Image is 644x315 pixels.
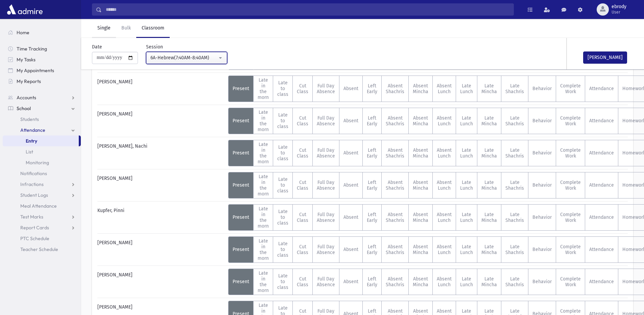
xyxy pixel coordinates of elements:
span: Absent Mincha [413,276,428,288]
span: Notifications [20,170,47,176]
span: Absent Mincha [413,83,428,94]
span: Late Shachris [505,244,524,255]
label: Date [92,43,102,50]
span: Behavior [532,247,552,252]
span: Cut Class [297,212,308,223]
span: Cut Class [297,115,308,127]
span: Absent [343,86,358,91]
span: Attendance [589,150,614,156]
span: Absent [343,118,358,124]
span: Full Day Absence [317,83,335,94]
a: My Tasks [3,54,81,65]
span: Absent Mincha [413,147,428,159]
span: Cut Class [297,276,308,288]
span: Absent Shachris [386,180,404,191]
span: Full Day Absence [317,276,335,288]
a: Monitoring [3,157,81,168]
span: Infractions [20,181,44,187]
span: Present [233,214,249,220]
span: Left Early [367,212,377,223]
div: [PERSON_NAME], Nachi [94,140,228,166]
span: Students [20,116,39,122]
span: Late to class [277,144,288,162]
button: [PERSON_NAME] [583,51,627,64]
span: Behavior [532,214,552,220]
span: Late to class [277,176,288,194]
span: Late Shachris [505,147,524,159]
span: Absent Shachris [386,244,404,255]
span: Absent [343,247,358,252]
a: Teacher Schedule [3,244,81,255]
div: 6A-Hebrew(7:40AM-8:40AM) [150,54,217,61]
span: My Tasks [17,57,35,63]
span: Complete Work [560,180,581,191]
span: School [17,105,31,111]
span: Absent Lunch [437,83,452,94]
span: Left Early [367,115,377,127]
span: Late in the morn [258,109,269,132]
span: Attendance [589,214,614,220]
a: Classroom [136,19,170,38]
a: Report Cards [3,222,81,233]
span: My Reports [17,78,41,84]
a: Student Logs [3,190,81,201]
span: Late to class [277,80,288,97]
span: Full Day Absence [317,147,335,159]
a: Meal Attendance [3,201,81,211]
span: Behavior [532,182,552,188]
span: Absent Lunch [437,244,452,255]
span: Student Logs [20,192,48,198]
a: Home [3,27,81,38]
span: PTC Schedule [20,235,49,241]
span: Behavior [532,86,552,91]
input: Search [102,3,514,16]
a: Notifications [3,168,81,179]
span: Left Early [367,147,377,159]
span: Late in the morn [258,142,269,165]
span: Late Shachris [505,180,524,191]
span: Present [233,247,249,252]
span: Absent Shachris [386,212,404,223]
a: Accounts [3,92,81,103]
span: Entry [26,138,37,144]
span: Present [233,118,249,124]
label: Session [146,43,163,50]
span: Late Mincha [481,147,497,159]
span: Accounts [17,94,36,101]
span: Attendance [20,127,45,133]
span: Absent Mincha [413,115,428,127]
span: Absent Lunch [437,180,452,191]
span: Attendance [589,182,614,188]
span: Absent Shachris [386,115,404,127]
span: Absent Lunch [437,147,452,159]
span: Absent Mincha [413,244,428,255]
span: Late to class [277,241,288,258]
span: Present [233,182,249,188]
span: Cut Class [297,180,308,191]
span: Attendance [589,279,614,285]
span: Late Shachris [505,83,524,94]
span: Late to class [277,112,288,129]
div: [PERSON_NAME] [94,269,228,295]
div: [PERSON_NAME] [94,108,228,134]
a: Students [3,114,81,125]
a: Test Marks [3,211,81,222]
span: Late Lunch [460,83,473,94]
a: Attendance [3,125,81,135]
span: Late Lunch [460,115,473,127]
div: Kupfer, Pinni [94,204,228,231]
a: Infractions [3,179,81,190]
span: Cut Class [297,244,308,255]
img: AdmirePro [5,3,44,16]
span: Behavior [532,118,552,124]
span: Cut Class [297,83,308,94]
a: List [3,146,81,157]
a: School [3,103,81,114]
span: Absent Mincha [413,180,428,191]
span: Behavior [532,279,552,285]
span: Absent Lunch [437,212,452,223]
span: Attendance [589,86,614,91]
span: Absent Lunch [437,276,452,288]
button: 6A-Hebrew(7:40AM-8:40AM) [146,52,227,64]
span: Absent Lunch [437,115,452,127]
